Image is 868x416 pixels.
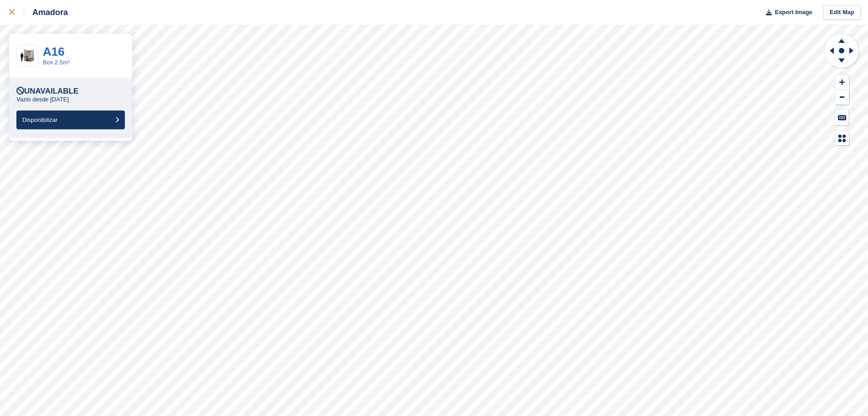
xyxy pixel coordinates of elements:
span: Export Image [775,8,812,17]
button: Zoom In [835,75,849,90]
a: Box 2.5m² [43,59,70,66]
span: Disponibilizar [22,116,57,123]
button: Disponibilizar [16,111,125,129]
div: Unavailable [16,87,78,96]
p: Vazio desde [DATE] [16,96,69,103]
button: Zoom Out [835,90,849,105]
div: Amadora [24,7,68,18]
button: Export Image [760,5,812,20]
a: Edit Map [823,5,861,20]
button: Map Legend [835,131,849,146]
a: A16 [43,45,65,58]
img: 25-sqft-unit.jpg [17,48,38,64]
button: Keyboard Shortcuts [835,110,849,125]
